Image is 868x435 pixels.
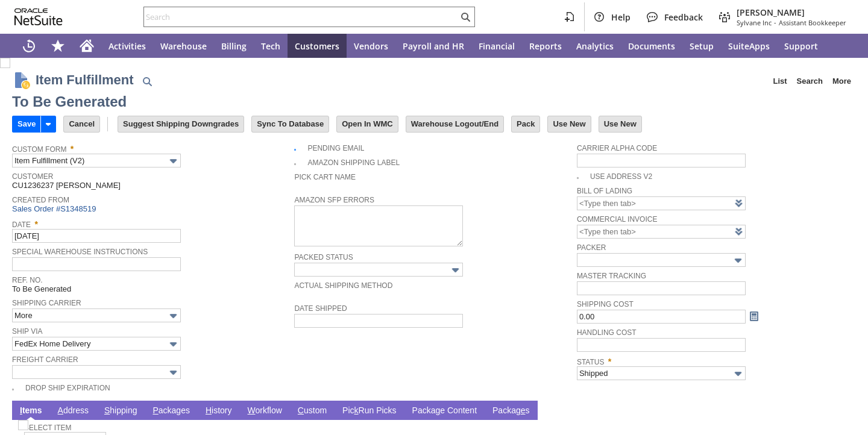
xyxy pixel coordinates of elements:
a: Customers [288,34,347,58]
a: Recent Records [14,34,43,58]
svg: Recent Records [22,39,36,53]
input: Sync To Database [252,116,329,132]
input: Warehouse Logout/End [406,116,503,132]
a: Master Tracking [577,272,646,280]
a: PickRun Picks [339,405,399,417]
span: Customers [295,40,339,52]
svg: Shortcuts [51,39,65,53]
a: Workflow [245,405,285,417]
a: Calculate [747,310,761,323]
span: S [104,405,110,415]
span: W [248,405,256,415]
img: Quick Find [140,74,154,89]
a: Packer [577,243,606,252]
span: [PERSON_NAME] [737,7,846,18]
img: More Options [448,263,462,277]
a: Analytics [569,34,621,58]
a: Items [17,405,45,417]
a: Tech [254,34,288,58]
a: SuiteApps [721,34,777,58]
input: Pack [512,116,539,132]
svg: Search [458,10,473,24]
a: Commercial Invoice [577,215,658,224]
a: Setup [682,34,721,58]
a: Reports [522,34,569,58]
span: CU1236237 [PERSON_NAME] [12,181,121,190]
input: Use New [548,116,590,132]
span: k [354,405,359,415]
span: C [298,405,304,415]
span: Billing [221,40,247,52]
input: More [12,308,181,322]
span: Payroll and HR [403,40,464,52]
input: <Type then tab> [577,196,746,210]
span: Activities [108,40,146,52]
img: More Options [166,309,180,323]
input: FedEx Home Delivery [12,337,181,351]
a: Shipping Cost [577,300,634,308]
a: Actual Shipping Method [294,281,392,290]
a: Search [792,72,828,91]
span: To Be Generated [12,284,71,293]
input: Shipped [577,366,746,380]
svg: Home [80,39,94,53]
span: Feedback [664,11,703,23]
a: Use Address V2 [590,172,652,181]
a: Pick Cart Name [294,173,356,181]
span: Reports [529,40,562,52]
a: More [828,72,856,91]
a: Billing [214,34,254,58]
a: Created From [12,196,69,204]
a: Documents [621,34,682,58]
input: Open In WMC [337,116,398,132]
img: More Options [166,154,180,168]
div: Shortcuts [43,34,72,58]
h1: Item Fulfillment [36,70,134,90]
span: e [521,405,526,415]
span: Financial [479,40,515,52]
a: Amazon SFP Errors [294,196,374,204]
a: Packages [149,405,193,417]
span: Analytics [576,40,614,52]
a: Drop Ship Expiration [25,384,110,392]
span: Support [784,40,818,52]
img: More Options [166,366,180,380]
input: Cancel [64,116,99,132]
a: Pending Email [307,144,364,152]
a: Freight Carrier [12,355,78,364]
a: Address [55,405,92,417]
a: Packages [489,405,533,417]
span: Help [611,11,631,23]
a: Custom Form [12,145,66,154]
a: Date [12,221,31,229]
a: Ref. No. [12,276,43,284]
a: Bill Of Lading [577,187,632,195]
a: Customer [12,172,53,181]
a: Amazon Shipping Label [307,158,400,167]
a: Activities [101,34,153,58]
a: Custom [295,405,330,417]
a: Package Content [409,405,480,417]
span: Tech [261,40,280,52]
span: Documents [628,40,675,52]
a: Sales Order #S1348519 [12,204,99,213]
img: More Options [166,337,180,351]
a: Support [777,34,825,58]
span: A [58,405,63,415]
span: g [436,405,441,415]
a: Select Item [24,424,71,432]
span: Sylvane Inc [737,18,772,27]
a: Packed Status [294,253,353,261]
a: Carrier Alpha Code [577,144,657,152]
input: Search [144,10,458,24]
a: Date Shipped [294,304,347,313]
input: Item Fulfillment (V2) [12,154,181,167]
a: Status [577,358,605,366]
a: List [768,72,791,91]
a: Payroll and HR [395,34,471,58]
a: Unrolled view on [834,403,849,418]
span: I [20,405,22,415]
a: Shipping Carrier [12,299,81,307]
span: H [206,405,212,415]
input: Save [13,116,40,132]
